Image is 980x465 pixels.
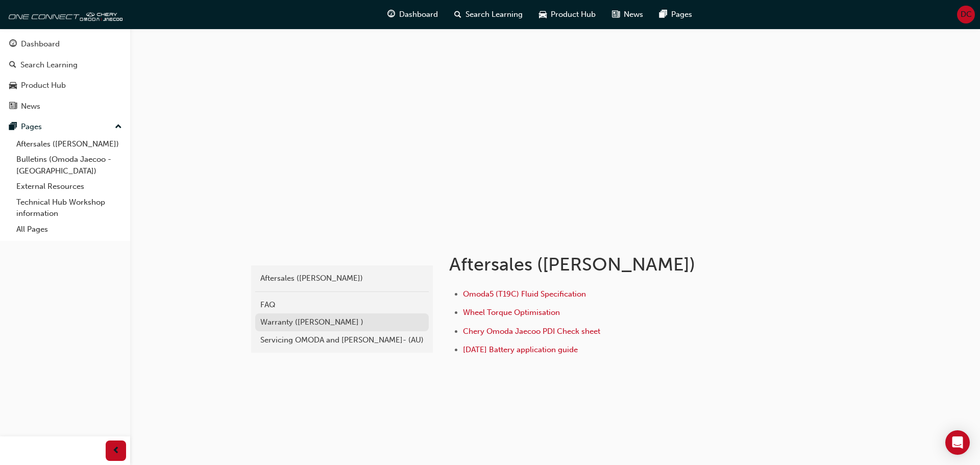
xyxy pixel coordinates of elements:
span: news-icon [9,102,17,111]
button: Pages [4,117,126,136]
a: Chery Omoda Jaecoo PDI Check sheet [463,327,600,336]
button: DashboardSearch LearningProduct HubNews [4,33,126,117]
a: Bulletins (Omoda Jaecoo - [GEOGRAPHIC_DATA]) [12,152,126,179]
span: car-icon [539,8,547,21]
span: guage-icon [387,8,395,21]
span: prev-icon [112,445,120,457]
span: car-icon [9,81,17,90]
a: FAQ [255,296,429,314]
span: News [624,9,643,20]
a: news-iconNews [604,4,651,25]
button: DC [957,6,975,23]
span: pages-icon [9,123,17,132]
a: [DATE] Battery application guide [463,345,578,354]
div: Aftersales ([PERSON_NAME]) [260,273,424,284]
span: pages-icon [659,8,667,21]
a: Product Hub [4,76,126,95]
span: Product Hub [551,9,596,20]
span: search-icon [454,8,461,21]
a: pages-iconPages [651,4,700,25]
img: oneconnect [5,4,122,25]
a: Dashboard [4,35,126,54]
a: search-iconSearch Learning [446,4,531,25]
span: Pages [671,9,692,20]
div: Search Learning [20,59,78,71]
a: Technical Hub Workshop information [12,194,126,222]
a: guage-iconDashboard [379,4,446,25]
span: news-icon [612,8,620,21]
a: Aftersales ([PERSON_NAME]) [255,270,429,287]
h1: Aftersales ([PERSON_NAME]) [449,253,784,276]
span: DC [961,9,972,20]
a: Omoda5 (T19C) Fluid Specification [463,289,586,299]
div: Dashboard [21,38,60,50]
a: External Resources [12,179,126,194]
a: Wheel Torque Optimisation [463,308,560,317]
span: Search Learning [465,9,523,20]
a: Warranty ([PERSON_NAME] ) [255,313,429,331]
a: Search Learning [4,56,126,75]
a: News [4,97,126,116]
span: search-icon [9,61,16,70]
div: Pages [21,121,42,133]
span: Dashboard [399,9,438,20]
div: FAQ [260,299,424,311]
a: Servicing OMODA and [PERSON_NAME]- (AU) [255,331,429,349]
span: up-icon [115,120,122,134]
a: Aftersales ([PERSON_NAME]) [12,136,126,152]
div: News [21,101,40,112]
div: Product Hub [21,80,66,91]
a: All Pages [12,222,126,237]
div: Servicing OMODA and [PERSON_NAME]- (AU) [260,334,424,346]
span: guage-icon [9,40,17,49]
a: car-iconProduct Hub [531,4,604,25]
div: Warranty ([PERSON_NAME] ) [260,316,424,328]
div: Open Intercom Messenger [945,430,970,455]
